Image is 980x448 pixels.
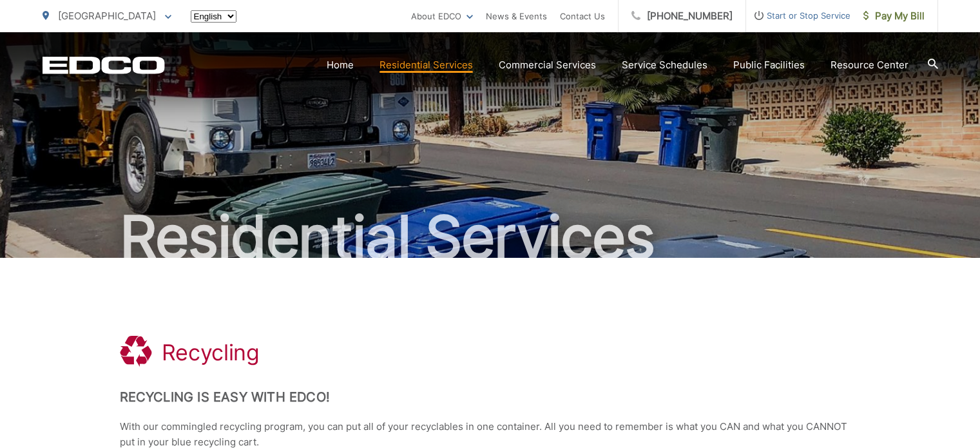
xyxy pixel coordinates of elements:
[43,205,938,269] h2: Residential Services
[863,8,925,24] span: Pay My Bill
[831,57,908,73] a: Resource Center
[162,340,260,365] h1: Recycling
[733,57,805,73] a: Public Facilities
[43,56,165,74] a: EDCD logo. Return to the homepage.
[622,57,707,73] a: Service Schedules
[499,57,596,73] a: Commercial Services
[58,10,156,22] span: [GEOGRAPHIC_DATA]
[380,57,473,73] a: Residential Services
[411,8,473,24] a: About EDCO
[327,57,354,73] a: Home
[560,8,605,24] a: Contact Us
[120,389,861,405] h2: Recycling is Easy with EDCO!
[486,8,547,24] a: News & Events
[191,10,236,23] select: Select a language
